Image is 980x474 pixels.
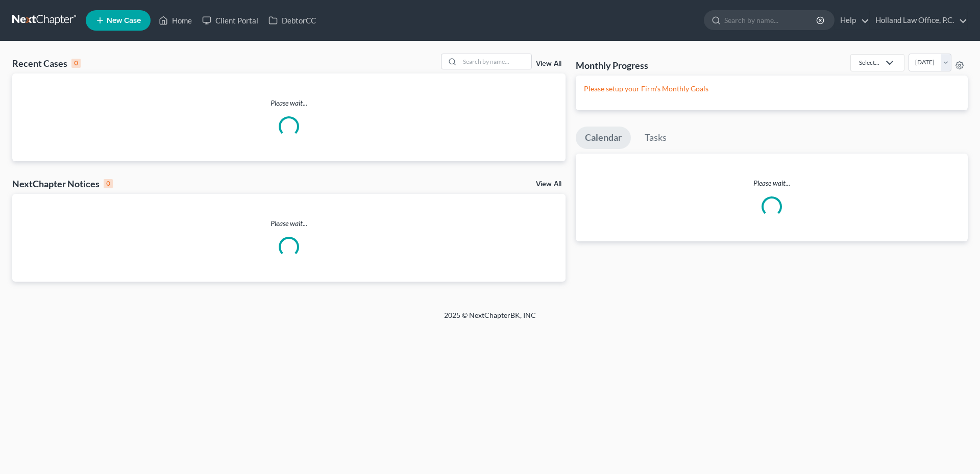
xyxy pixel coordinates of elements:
[576,127,631,149] a: Calendar
[576,178,968,188] p: Please wait...
[199,310,781,329] div: 2025 © NextChapterBK, INC
[104,179,113,188] div: 0
[859,58,879,67] div: Select...
[197,11,263,30] a: Client Portal
[635,127,676,149] a: Tasks
[835,11,869,30] a: Help
[460,54,531,69] input: Search by name...
[12,178,113,190] div: NextChapter Notices
[12,57,81,69] div: Recent Cases
[154,11,197,30] a: Home
[576,59,648,71] h3: Monthly Progress
[724,11,818,30] input: Search by name...
[536,60,561,67] a: View All
[584,84,960,94] p: Please setup your Firm's Monthly Goals
[71,59,81,68] div: 0
[12,218,566,229] p: Please wait...
[107,17,141,24] span: New Case
[12,98,566,108] p: Please wait...
[263,11,321,30] a: DebtorCC
[870,11,967,30] a: Holland Law Office, P.C.
[536,181,561,188] a: View All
